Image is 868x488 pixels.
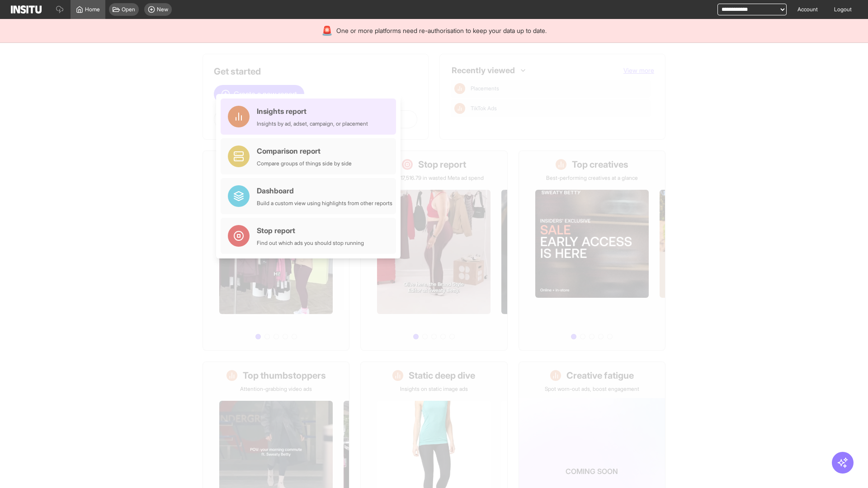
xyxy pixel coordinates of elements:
[257,225,364,236] div: Stop report
[257,106,368,117] div: Insights report
[257,185,392,196] div: Dashboard
[257,160,352,167] div: Compare groups of things side by side
[257,239,364,247] div: Find out which ads you should stop running
[257,145,352,156] div: Comparison report
[257,120,368,127] div: Insights by ad, adset, campaign, or placement
[257,200,392,207] div: Build a custom view using highlights from other reports
[11,5,42,14] img: Logo
[336,26,547,35] span: One or more platforms need re-authorisation to keep your data up to date.
[157,6,168,13] span: New
[122,6,135,13] span: Open
[321,24,333,37] div: 🚨
[85,6,100,13] span: Home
